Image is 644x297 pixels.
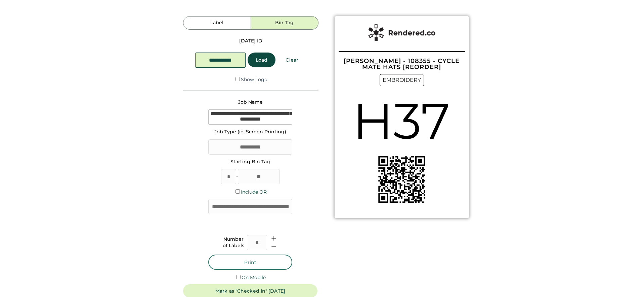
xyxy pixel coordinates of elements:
[380,74,424,86] div: EMBROIDERY
[238,99,263,106] div: Job Name
[353,86,450,156] div: H37
[241,189,267,195] label: Include QR
[230,159,270,165] div: Starting Bin Tag
[239,38,262,44] div: [DATE] ID
[277,53,306,67] button: Clear
[251,16,318,30] button: Bin Tag
[248,53,275,67] button: Load
[339,58,465,70] div: [PERSON_NAME] - 108355 - CYCLE MATE HATS [REORDER]
[236,173,238,180] div: -
[368,24,435,41] img: Rendered%20Label%20Logo%402x.png
[241,76,267,82] label: Show Logo
[208,255,292,270] button: Print
[214,129,286,135] div: Job Type (ie. Screen Printing)
[183,16,251,30] button: Label
[242,274,266,280] label: On Mobile
[223,236,244,249] div: Number of Labels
